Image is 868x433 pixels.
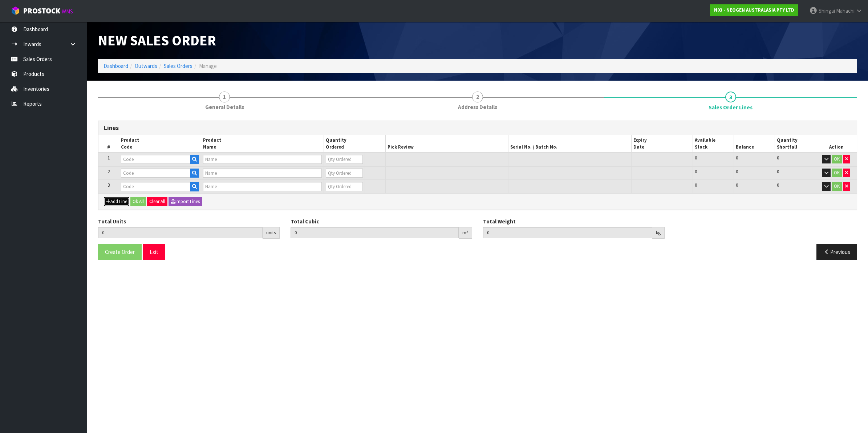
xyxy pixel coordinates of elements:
[483,218,516,225] label: Total Weight
[326,169,363,178] input: Qty Ordered
[291,227,459,238] input: Total Cubic
[777,155,779,161] span: 0
[104,125,851,131] h3: Lines
[219,92,230,102] span: 1
[508,135,632,153] th: Serial No. / Batch No.
[832,169,842,177] button: OK
[326,155,363,164] input: Qty Ordered
[695,169,697,175] span: 0
[777,182,779,188] span: 0
[199,62,217,69] span: Manage
[98,31,216,49] span: New Sales Order
[836,7,855,14] span: Mahachi
[98,135,119,153] th: #
[832,182,842,191] button: OK
[324,135,385,153] th: Quantity Ordered
[775,135,816,153] th: Quantity Shortfall
[714,7,794,13] strong: N03 - NEOGEN AUSTRALASIA PTY LTD
[104,62,128,69] a: Dashboard
[693,135,734,153] th: Available Stock
[108,155,110,161] span: 1
[832,155,842,163] button: OK
[164,62,192,69] a: Sales Orders
[631,135,693,153] th: Expiry Date
[695,155,697,161] span: 0
[483,227,652,238] input: Total Weight
[819,7,835,14] span: Shingai
[98,227,263,238] input: Total Units
[736,155,738,161] span: 0
[734,135,775,153] th: Balance
[736,169,738,175] span: 0
[725,92,736,102] span: 3
[121,155,190,164] input: Code
[135,62,157,69] a: Outwards
[143,244,165,260] button: Exit
[291,218,319,225] label: Total Cubic
[205,103,244,111] span: General Details
[385,135,508,153] th: Pick Review
[98,218,126,225] label: Total Units
[104,197,129,206] button: Add Line
[816,244,857,260] button: Previous
[709,104,753,111] span: Sales Order Lines
[326,182,363,191] input: Qty Ordered
[652,227,665,239] div: kg
[130,197,146,206] button: Ok All
[119,135,201,153] th: Product Code
[203,155,322,164] input: Name
[816,135,857,153] th: Action
[736,182,738,188] span: 0
[98,244,142,260] button: Create Order
[169,197,202,206] button: Import Lines
[472,92,483,102] span: 2
[203,182,322,191] input: Name
[108,182,110,188] span: 3
[458,103,497,111] span: Address Details
[201,135,324,153] th: Product Name
[98,115,857,266] span: Sales Order Lines
[11,6,20,15] img: cube-alt.png
[263,227,280,239] div: units
[108,169,110,175] span: 2
[777,169,779,175] span: 0
[121,169,190,178] input: Code
[121,182,190,191] input: Code
[62,8,73,15] small: WMS
[203,169,322,178] input: Name
[23,6,60,16] span: ProStock
[695,182,697,188] span: 0
[105,248,135,255] span: Create Order
[147,197,167,206] button: Clear All
[459,227,472,239] div: m³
